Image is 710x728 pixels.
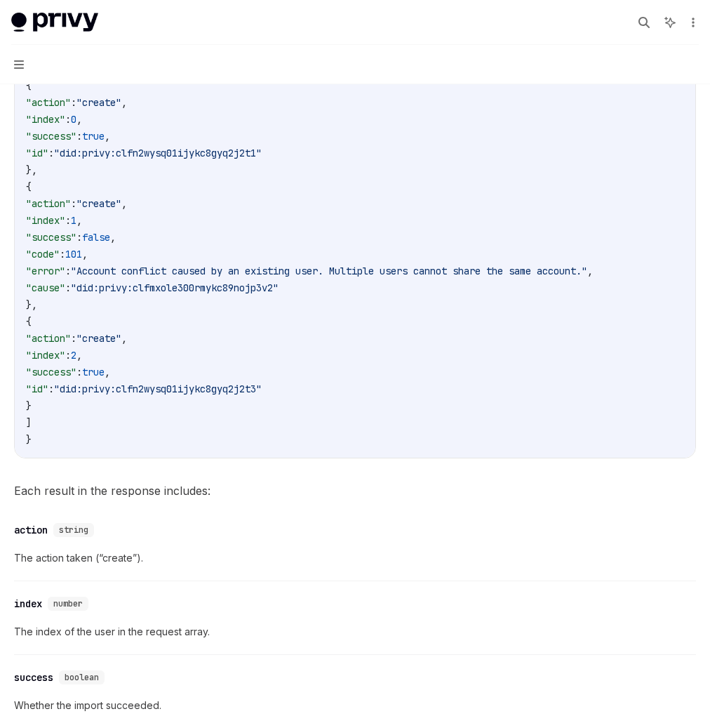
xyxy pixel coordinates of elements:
span: "index" [26,113,65,126]
span: "create" [76,96,121,109]
span: } [26,399,32,412]
span: "action" [26,96,71,109]
span: true [82,366,105,378]
span: "create" [76,332,121,345]
span: The index of the user in the request array. [14,623,696,640]
span: : [65,265,71,277]
span: : [48,383,54,395]
span: "success" [26,366,76,378]
span: , [76,214,82,227]
span: }, [26,298,37,311]
span: : [65,214,71,227]
div: index [14,597,42,611]
span: boolean [65,672,99,683]
span: } [26,433,32,446]
span: "index" [26,214,65,227]
span: , [121,96,127,109]
span: { [26,180,32,193]
span: : [65,113,71,126]
span: 0 [71,113,76,126]
span: : [71,332,76,345]
span: "Account conflict caused by an existing user. Multiple users cannot share the same account." [71,265,587,277]
span: "id" [26,383,48,395]
span: 101 [65,248,82,260]
span: : [65,349,71,362]
span: "action" [26,332,71,345]
span: , [110,231,116,244]
span: The action taken (“create”). [14,550,696,567]
span: "success" [26,231,76,244]
span: "index" [26,349,65,362]
button: More actions [685,13,699,32]
span: : [76,130,82,143]
span: "cause" [26,282,65,294]
span: { [26,315,32,328]
span: ] [26,416,32,429]
div: action [14,523,48,537]
span: : [65,282,71,294]
span: "create" [76,197,121,210]
span: , [76,349,82,362]
span: "code" [26,248,60,260]
span: "did:privy:clfmxole300rmykc89nojp3v2" [71,282,279,294]
span: Each result in the response includes: [14,481,696,501]
span: false [82,231,110,244]
span: "id" [26,147,48,159]
span: 2 [71,349,76,362]
span: : [76,231,82,244]
span: , [121,332,127,345]
span: "did:privy:clfn2wysq01ijykc8gyq2j2t3" [54,383,262,395]
span: , [82,248,88,260]
span: : [76,366,82,378]
span: "error" [26,265,65,277]
span: { [26,79,32,92]
span: }, [26,164,37,176]
span: , [587,265,593,277]
span: Whether the import succeeded. [14,697,696,714]
span: , [121,197,127,210]
span: , [105,366,110,378]
span: 1 [71,214,76,227]
img: light logo [11,13,98,32]
span: : [60,248,65,260]
span: "did:privy:clfn2wysq01ijykc8gyq2j2t1" [54,147,262,159]
span: string [59,524,88,536]
span: : [71,197,76,210]
span: "success" [26,130,76,143]
span: "action" [26,197,71,210]
span: , [76,113,82,126]
span: true [82,130,105,143]
span: : [48,147,54,159]
span: , [105,130,110,143]
span: : [71,96,76,109]
span: number [53,598,83,609]
div: success [14,670,53,684]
